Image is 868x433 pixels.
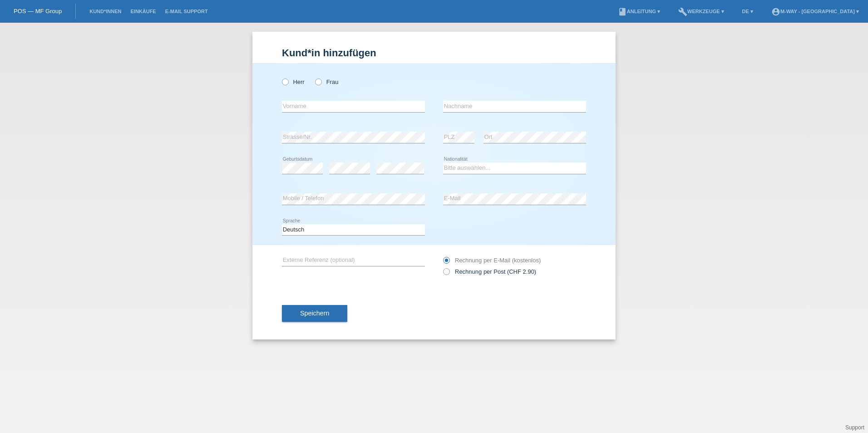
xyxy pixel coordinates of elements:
span: Speichern [300,310,329,317]
input: Rechnung per E-Mail (kostenlos) [443,257,449,268]
input: Herr [282,79,288,84]
a: E-Mail Support [161,9,212,14]
a: DE ▾ [738,9,758,14]
a: bookAnleitung ▾ [613,9,665,14]
a: account_circlem-way - [GEOGRAPHIC_DATA] ▾ [767,9,863,14]
input: Frau [315,79,321,84]
a: Einkäufe [126,9,160,14]
a: Kund*innen [85,9,126,14]
i: account_circle [771,7,780,16]
h1: Kund*in hinzufügen [282,47,586,59]
a: POS — MF Group [14,8,62,15]
a: buildWerkzeuge ▾ [674,9,729,14]
i: build [678,7,687,16]
a: Support [845,424,864,431]
label: Rechnung per E-Mail (kostenlos) [443,257,541,264]
i: book [618,7,627,16]
button: Speichern [282,305,347,322]
label: Frau [315,79,338,85]
input: Rechnung per Post (CHF 2.90) [443,268,449,280]
label: Rechnung per Post (CHF 2.90) [443,268,536,275]
label: Herr [282,79,305,85]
